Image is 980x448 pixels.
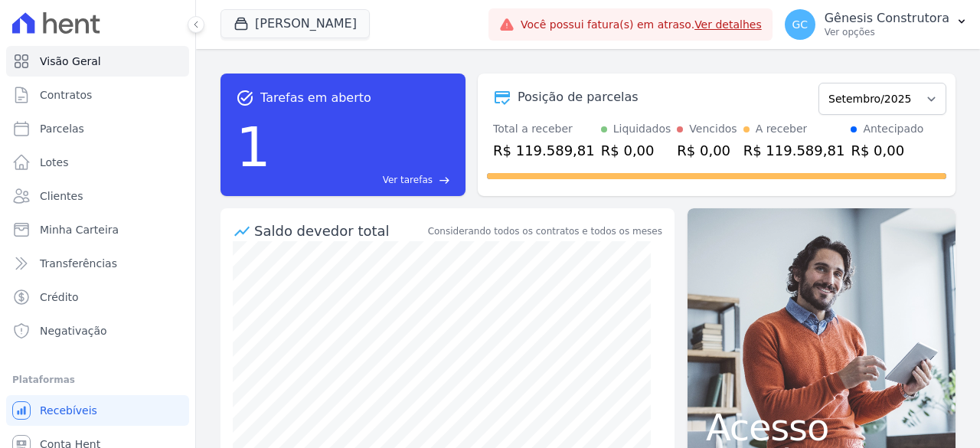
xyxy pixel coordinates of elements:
span: Visão Geral [40,54,101,69]
span: Minha Carteira [40,222,119,237]
a: Minha Carteira [6,214,189,245]
span: Clientes [40,188,83,204]
a: Contratos [6,80,189,110]
span: GC [792,19,808,30]
div: R$ 0,00 [677,140,737,161]
div: R$ 0,00 [851,140,923,161]
span: Negativação [40,323,107,338]
div: A receber [756,121,808,137]
a: Ver tarefas east [277,173,450,187]
span: Acesso [706,409,937,446]
div: R$ 0,00 [601,140,671,161]
a: Lotes [6,147,189,178]
span: Ver tarefas [383,173,433,187]
a: Clientes [6,181,189,211]
span: Recebíveis [40,403,97,418]
span: Crédito [40,289,79,305]
div: Vencidos [689,121,737,137]
div: Saldo devedor total [254,221,425,241]
div: 1 [236,107,271,187]
div: Liquidados [613,121,671,137]
a: Ver detalhes [694,18,762,31]
span: Lotes [40,155,69,170]
span: task_alt [236,89,254,107]
span: east [439,175,450,186]
span: Parcelas [40,121,84,136]
div: R$ 119.589,81 [493,140,595,161]
div: Posição de parcelas [518,88,639,106]
p: Ver opções [825,26,949,38]
p: Gênesis Construtora [825,11,949,26]
span: Tarefas em aberto [260,89,371,107]
span: Contratos [40,87,92,103]
a: Crédito [6,282,189,312]
button: GC Gênesis Construtora Ver opções [773,3,980,46]
div: Plataformas [12,371,183,389]
a: Recebíveis [6,395,189,426]
a: Transferências [6,248,189,279]
a: Negativação [6,316,189,346]
span: Você possui fatura(s) em atraso. [521,17,762,33]
div: Considerando todos os contratos e todos os meses [428,224,662,238]
a: Visão Geral [6,46,189,77]
a: Parcelas [6,113,189,144]
div: R$ 119.589,81 [743,140,845,161]
span: Transferências [40,256,117,271]
button: [PERSON_NAME] [220,9,370,38]
div: Antecipado [863,121,923,137]
div: Total a receber [493,121,595,137]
